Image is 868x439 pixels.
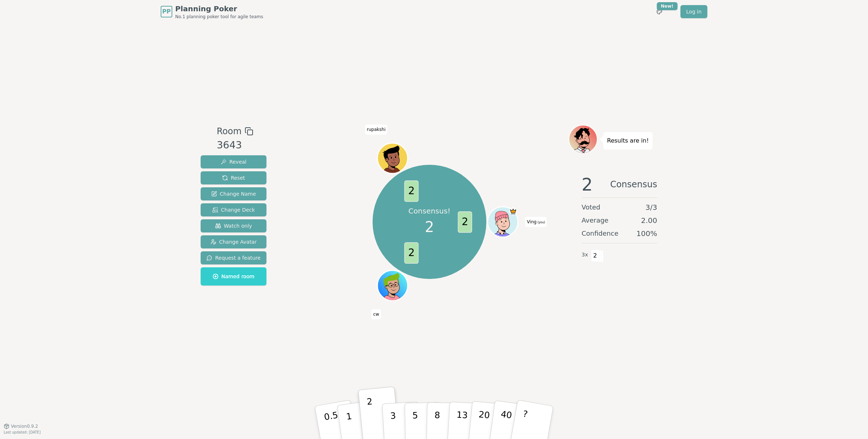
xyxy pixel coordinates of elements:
[591,250,599,262] span: 2
[653,5,666,18] button: New!
[610,176,657,193] span: Consensus
[489,208,517,236] button: Click to change your avatar
[4,423,38,429] button: Version0.9.2
[636,228,657,239] span: 100 %
[582,176,593,193] span: 2
[201,155,266,168] button: Reveal
[371,309,381,319] span: Click to change your name
[201,219,266,232] button: Watch only
[582,202,600,212] span: Voted
[217,125,241,138] span: Room
[217,138,253,153] div: 3643
[201,267,266,286] button: Named room
[210,238,257,246] span: Change Avatar
[366,396,376,436] p: 2
[582,251,588,259] span: 3 x
[206,254,261,262] span: Request a feature
[201,187,266,200] button: Change Name
[201,171,266,184] button: Reset
[11,423,38,429] span: Version 0.9.2
[201,251,266,264] button: Request a feature
[215,222,252,230] span: Watch only
[409,206,451,216] p: Consensus!
[211,190,256,197] span: Change Name
[221,158,246,165] span: Reveal
[657,2,678,10] div: New!
[212,206,255,213] span: Change Deck
[582,228,618,239] span: Confidence
[4,430,41,434] span: Last updated: [DATE]
[646,202,657,212] span: 3 / 3
[213,273,254,280] span: Named room
[458,211,472,233] span: 2
[405,180,419,202] span: 2
[365,124,387,135] span: Click to change your name
[162,7,170,16] span: PP
[582,215,608,226] span: Average
[405,242,419,264] span: 2
[175,4,263,14] span: Planning Poker
[425,216,434,238] span: 2
[201,235,266,248] button: Change Avatar
[525,217,547,227] span: Click to change your name
[607,136,649,146] p: Results are in!
[510,208,517,215] span: Ving is the host
[537,221,545,224] span: (you)
[161,4,263,20] a: PPPlanning PokerNo.1 planning poker tool for agile teams
[641,215,657,226] span: 2.00
[680,5,707,18] a: Log in
[222,174,245,181] span: Reset
[201,203,266,216] button: Change Deck
[175,14,263,20] span: No.1 planning poker tool for agile teams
